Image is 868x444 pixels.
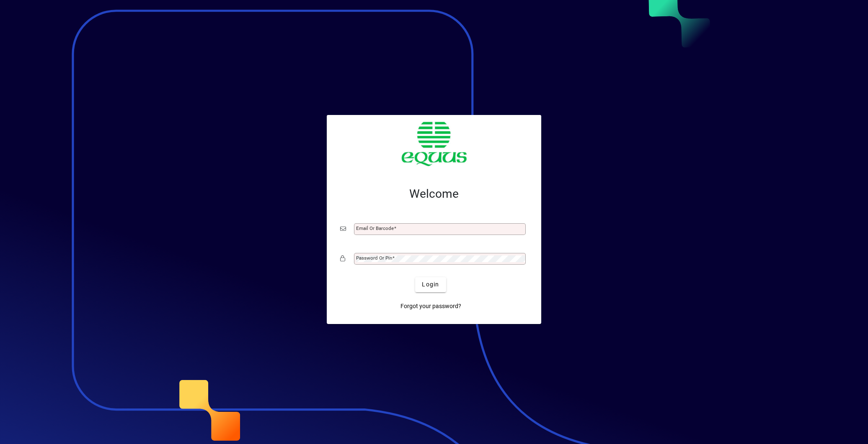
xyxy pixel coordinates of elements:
[397,299,465,314] a: Forgot your password?
[400,302,461,311] span: Forgot your password?
[340,187,528,201] h2: Welcome
[356,225,394,231] mat-label: Email or Barcode
[356,255,392,261] mat-label: Password or Pin
[415,277,446,292] button: Login
[422,280,439,289] span: Login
